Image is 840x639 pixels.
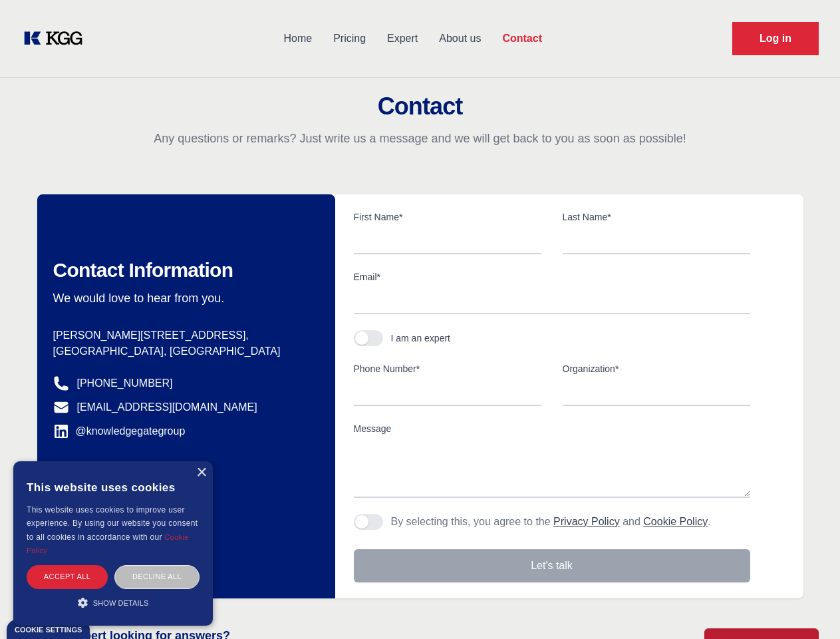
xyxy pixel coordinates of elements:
[16,130,824,146] p: Any questions or remarks? Just write us a message and we will get back to you as soon as possible!
[53,258,314,282] h2: Contact Information
[53,290,314,306] p: We would love to hear from you.
[16,93,824,120] h2: Contact
[391,331,451,345] div: I am an expert
[53,423,186,439] a: @knowledgegategroup
[323,21,376,56] a: Pricing
[196,468,206,478] div: Close
[354,362,541,375] label: Phone Number*
[491,21,553,56] a: Contact
[27,533,189,554] a: Cookie Policy
[27,471,200,503] div: This website uses cookies
[354,422,750,435] label: Message
[77,375,173,391] a: [PHONE_NUMBER]
[93,599,149,607] span: Show details
[391,514,711,530] p: By selecting this, you agree to the and .
[354,270,750,284] label: Email*
[732,22,819,55] a: Request Demo
[428,21,491,56] a: About us
[563,362,750,375] label: Organization*
[27,596,200,609] div: Show details
[643,516,708,527] a: Cookie Policy
[21,28,93,49] a: KOL Knowledge Platform: Talk to Key External Experts (KEE)
[114,565,200,588] div: Decline all
[27,565,108,588] div: Accept all
[773,575,840,639] iframe: Chat Widget
[15,626,82,634] div: Cookie settings
[53,327,314,343] p: [PERSON_NAME][STREET_ADDRESS],
[273,21,323,56] a: Home
[563,210,750,224] label: Last Name*
[354,210,541,224] label: First Name*
[354,549,750,582] button: Let's talk
[77,399,257,415] a: [EMAIL_ADDRESS][DOMAIN_NAME]
[376,21,428,56] a: Expert
[27,505,198,542] span: This website uses cookies to improve user experience. By using our website you consent to all coo...
[53,343,314,359] p: [GEOGRAPHIC_DATA], [GEOGRAPHIC_DATA]
[553,516,620,527] a: Privacy Policy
